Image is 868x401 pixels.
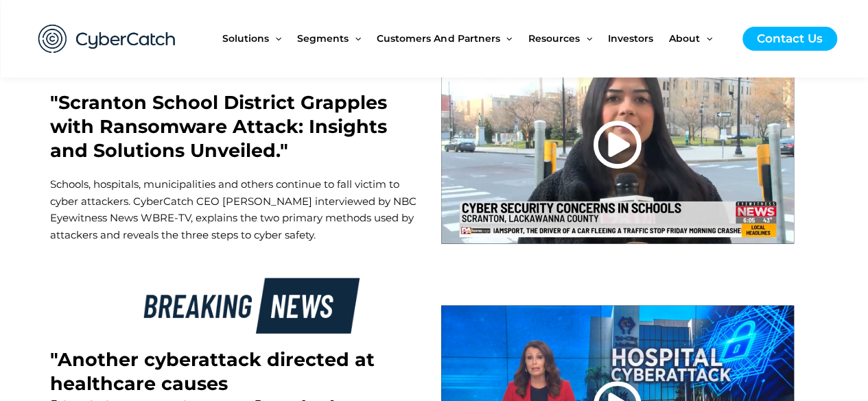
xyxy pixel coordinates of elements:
span: Resources [528,10,580,67]
h2: "Scranton School District Grapples with Ransomware Attack: Insights and Solutions Unveiled." [50,90,427,162]
nav: Site Navigation: New Main Menu [222,10,729,67]
a: Investors [608,10,669,67]
span: About [669,10,700,67]
span: Customers and Partners [377,10,500,67]
span: Menu Toggle [700,10,712,67]
span: Solutions [222,10,269,67]
a: Contact Us [742,27,837,51]
span: Menu Toggle [269,10,281,67]
span: Menu Toggle [580,10,592,67]
span: Menu Toggle [500,10,512,67]
span: Menu Toggle [349,10,361,67]
p: Schools, hospitals, municipalities and others continue to fall victim to cyber attackers. CyberCa... [50,176,427,244]
span: Investors [608,10,653,67]
img: CyberCatch [25,10,189,67]
span: Segments [297,10,349,67]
